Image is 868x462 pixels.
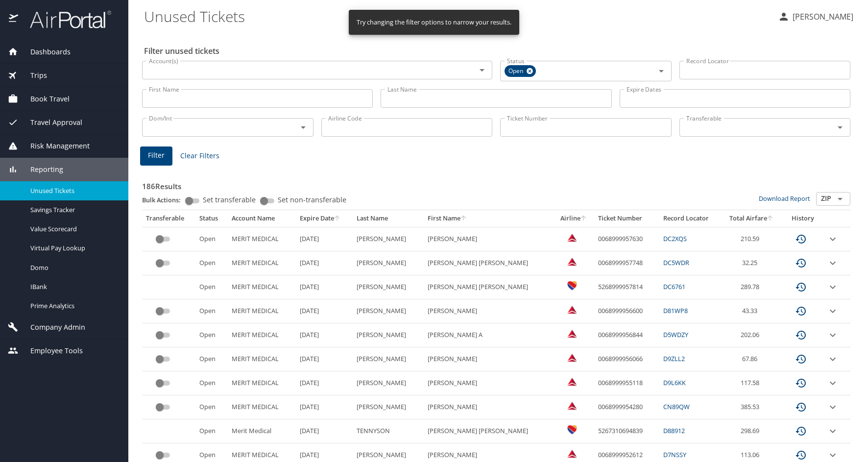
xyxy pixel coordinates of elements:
span: Filter [148,149,165,162]
td: [PERSON_NAME] [353,251,424,275]
td: [PERSON_NAME] [PERSON_NAME] [424,419,554,443]
td: [PERSON_NAME] [353,347,424,371]
a: D81WP8 [663,306,688,315]
a: CN89QW [663,402,690,411]
a: DC2XQS [663,234,687,243]
button: expand row [827,401,839,413]
td: 0068999957748 [594,251,659,275]
button: expand row [827,305,839,317]
span: Set transferable [203,196,256,203]
h2: Filter unused tickets [144,43,852,59]
td: [DATE] [296,347,353,371]
td: [PERSON_NAME] A [424,323,554,347]
td: 289.78 [722,275,782,299]
a: Download Report [759,194,810,203]
td: [PERSON_NAME] [424,299,554,323]
span: Virtual Pay Lookup [30,243,117,253]
td: 32.25 [722,251,782,275]
td: 5267310694839 [594,419,659,443]
span: Book Travel [18,94,70,104]
td: 0068999955118 [594,371,659,395]
h3: 186 Results [142,175,850,192]
td: 0068999956600 [594,299,659,323]
span: Trips [18,70,47,81]
span: Company Admin [18,322,85,333]
span: Reporting [18,164,63,175]
td: [PERSON_NAME] [353,275,424,299]
td: Open [195,251,228,275]
th: Total Airfare [722,210,782,227]
img: Delta Airlines [567,377,577,387]
td: MERIT MEDICAL [228,371,296,395]
span: Travel Approval [18,117,82,128]
td: [DATE] [296,395,353,419]
a: D5WDZY [663,330,688,339]
button: sort [767,216,774,222]
td: 43.33 [722,299,782,323]
td: [DATE] [296,323,353,347]
button: expand row [827,353,839,365]
img: Delta Airlines [567,401,577,411]
span: Prime Analytics [30,301,117,311]
td: [DATE] [296,371,353,395]
button: sort [334,216,341,222]
span: Open [505,66,529,76]
td: MERIT MEDICAL [228,251,296,275]
span: Clear Filters [180,150,219,162]
a: D7NSSY [663,450,686,459]
td: 0068999956066 [594,347,659,371]
button: sort [580,216,587,222]
td: [DATE] [296,275,353,299]
a: DC6761 [663,282,685,291]
td: [PERSON_NAME] [353,299,424,323]
td: [DATE] [296,419,353,443]
button: expand row [827,233,839,245]
div: Try changing the filter options to narrow your results. [357,13,511,32]
td: 5268999957814 [594,275,659,299]
td: 0068999957630 [594,227,659,251]
th: Expire Date [296,210,353,227]
td: MERIT MEDICAL [228,323,296,347]
td: 385.53 [722,395,782,419]
img: icon-airportal.png [9,10,19,29]
a: D9L6KK [663,378,686,387]
img: Delta Airlines [567,257,577,267]
th: Record Locator [659,210,721,227]
td: Merit Medical [228,419,296,443]
h1: Unused Tickets [144,1,770,31]
td: MERIT MEDICAL [228,227,296,251]
td: Open [195,371,228,395]
th: Last Name [353,210,424,227]
button: Filter [140,146,172,166]
td: [PERSON_NAME] [424,395,554,419]
th: Account Name [228,210,296,227]
td: [PERSON_NAME] [PERSON_NAME] [424,251,554,275]
td: [PERSON_NAME] [424,347,554,371]
button: Open [654,64,668,78]
button: expand row [827,281,839,293]
th: Airline [554,210,594,227]
td: [PERSON_NAME] [353,395,424,419]
button: Open [833,121,847,134]
th: First Name [424,210,554,227]
td: TENNYSON [353,419,424,443]
button: expand row [827,257,839,269]
th: History [782,210,823,227]
td: [PERSON_NAME] [424,227,554,251]
span: Unused Tickets [30,186,117,195]
td: Open [195,419,228,443]
img: Delta Airlines [567,353,577,363]
span: Savings Tracker [30,205,117,215]
button: expand row [827,425,839,437]
td: Open [195,227,228,251]
button: Open [296,121,310,134]
td: [DATE] [296,299,353,323]
td: MERIT MEDICAL [228,275,296,299]
td: [PERSON_NAME] [424,371,554,395]
td: 67.86 [722,347,782,371]
button: Open [475,63,489,77]
td: [PERSON_NAME] [353,371,424,395]
th: Ticket Number [594,210,659,227]
td: MERIT MEDICAL [228,299,296,323]
button: Clear Filters [176,147,223,165]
